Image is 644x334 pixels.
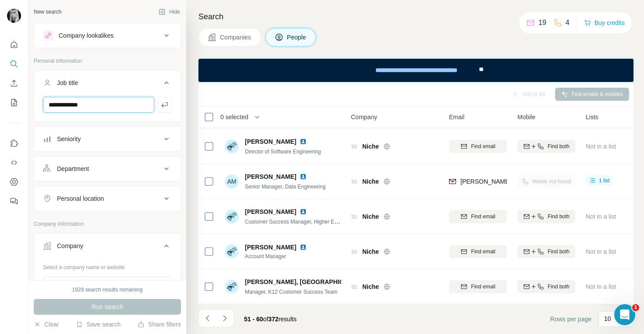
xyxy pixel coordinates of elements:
div: Job title [57,78,78,87]
button: Seniority [34,128,180,149]
img: LinkedIn logo [300,173,307,180]
button: Use Surfe API [7,155,21,171]
span: Niche [362,247,379,256]
span: Manager, K12 Customer Success Team [245,289,337,295]
div: Department [57,164,89,173]
span: Senior Manager, Data Engineering [245,184,326,190]
div: Company lookalikes [59,31,113,40]
img: Avatar [225,245,239,259]
span: Niche [362,282,379,291]
span: [PERSON_NAME] [245,207,296,216]
img: Logo of Niche [351,214,358,219]
span: [PERSON_NAME] [245,243,296,252]
span: Find both [548,142,570,150]
img: Avatar [7,9,21,23]
div: AM [225,174,239,188]
p: 19 [538,18,546,28]
span: [PERSON_NAME], [GEOGRAPHIC_DATA] [245,277,365,286]
img: LinkedIn logo [300,244,307,251]
span: 0 selected [220,113,248,121]
span: Niche [362,177,379,186]
p: Company information [34,220,181,228]
span: Account Manager [245,252,310,260]
button: Find both [517,280,575,293]
button: Hide [152,5,186,18]
span: Find both [548,213,570,220]
button: Quick start [7,37,21,53]
button: Save search [76,320,120,329]
button: My lists [7,95,21,110]
button: Company [34,235,180,260]
button: Job title [34,72,180,97]
span: People [287,33,307,42]
p: 4 [566,18,570,28]
span: Not in a list [586,248,616,255]
button: Search [7,56,21,72]
img: Avatar [225,210,239,224]
button: Find email [449,140,507,153]
button: Use Surfe on LinkedIn [7,135,21,151]
h4: Search [198,11,633,23]
span: Find email [471,283,495,291]
img: Avatar [225,280,239,294]
button: Buy credits [584,17,625,29]
button: Navigate to previous page [198,309,216,327]
button: Find email [449,210,507,223]
span: Mobile [517,113,535,121]
button: Company lookalikes [34,25,180,46]
span: Not in a list [586,143,616,150]
img: LinkedIn logo [300,208,307,215]
span: Not in a list [586,213,616,220]
div: Select a company name or website [43,260,172,271]
p: Personal information [34,57,181,65]
span: Niche [362,212,379,221]
button: Department [34,158,180,179]
div: Seniority [57,135,81,143]
button: Feedback [7,193,21,209]
button: Navigate to next page [216,309,234,327]
div: Personal location [57,194,104,203]
span: 372 [268,316,278,323]
span: 1 [632,304,639,311]
span: 1 list [599,177,610,185]
span: Not in a list [586,283,616,290]
button: Clear [34,320,59,329]
div: Company [57,242,83,250]
img: provider findymail logo [449,177,456,186]
button: Find email [449,245,507,258]
button: Find both [517,245,575,258]
img: Logo of Niche [351,179,358,184]
span: [PERSON_NAME] [245,172,296,181]
span: Customer Success Manager, Higher Education [245,218,354,225]
button: Dashboard [7,174,21,190]
button: Personal location [34,188,180,209]
span: Niche [362,142,379,151]
iframe: Intercom live chat [614,304,635,325]
button: Enrich CSV [7,75,21,91]
iframe: Banner [198,59,633,82]
span: Find both [548,248,570,256]
span: Find email [471,248,495,256]
div: 1929 search results remaining [72,286,143,294]
img: Avatar [225,139,239,153]
span: Email [449,113,464,121]
span: 51 - 60 [244,316,263,323]
span: Rows per page [550,315,591,323]
button: Find both [517,210,575,223]
img: Logo of Niche [351,284,358,289]
button: Find email [449,280,507,293]
span: [PERSON_NAME] [245,137,296,146]
span: results [244,316,297,323]
img: Logo of Niche [351,249,358,254]
img: Logo of Niche [351,144,358,149]
span: Director of Software Engineering [245,149,321,155]
span: Find both [548,283,570,291]
button: Find both [517,140,575,153]
span: Companies [220,33,252,42]
span: [PERSON_NAME][EMAIL_ADDRESS][DOMAIN_NAME] [460,178,615,185]
div: New search [34,8,61,16]
p: 10 [604,314,611,323]
button: Share filters [138,320,181,329]
span: Lists [586,113,598,121]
